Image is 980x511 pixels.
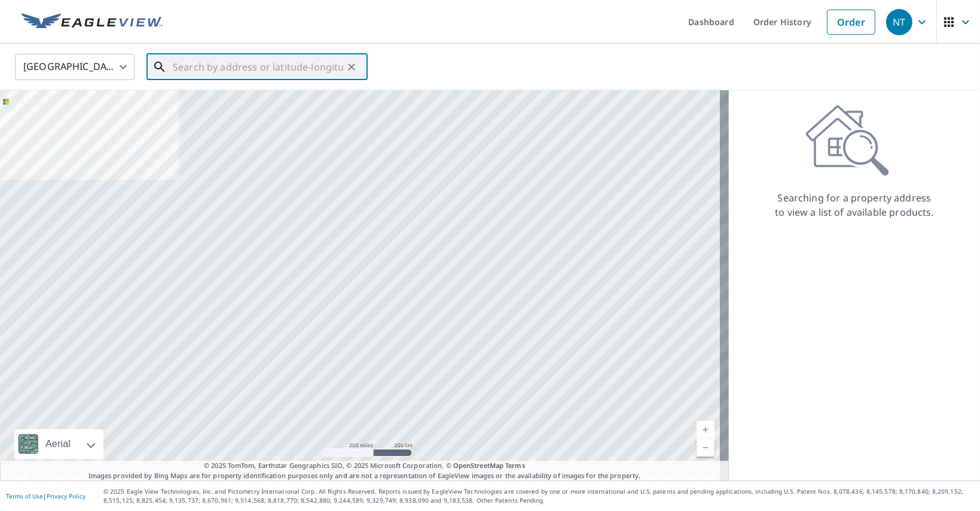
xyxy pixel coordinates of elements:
[15,50,135,84] div: [GEOGRAPHIC_DATA]
[774,191,935,219] p: Searching for a property address to view a list of available products.
[14,429,103,459] div: Aerial
[505,461,525,470] a: Terms
[697,421,715,439] a: Current Level 5, Zoom In
[22,13,163,31] img: EV Logo
[697,439,715,457] a: Current Level 5, Zoom Out
[47,492,86,500] a: Privacy Policy
[42,429,74,459] div: Aerial
[6,492,86,500] p: |
[886,9,912,35] div: NT
[343,59,360,75] button: Clear
[453,461,503,470] a: OpenStreetMap
[827,10,875,35] a: Order
[204,461,525,471] span: © 2025 TomTom, Earthstar Geographics SIO, © 2025 Microsoft Corporation, ©
[6,492,43,500] a: Terms of Use
[103,487,974,505] p: © 2025 Eagle View Technologies, Inc. and Pictometry International Corp. All Rights Reserved. Repo...
[173,50,343,84] input: Search by address or latitude-longitude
